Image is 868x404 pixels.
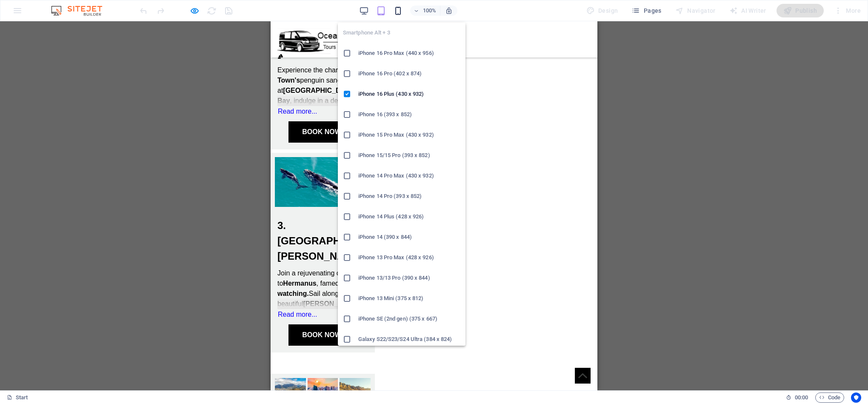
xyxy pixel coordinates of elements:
[31,107,73,114] strong: BOOK NOW!
[358,293,460,304] h6: iPhone 13 Mini (375 x 812)
[49,6,113,16] img: Editor Logo
[358,252,460,263] h6: iPhone 13 Pro Max (428 x 926)
[7,197,97,243] h3: 3. [GEOGRAPHIC_DATA][PERSON_NAME]
[801,394,802,401] span: :
[358,48,460,58] h6: iPhone 16 Pro Max (440 x 956)
[851,393,861,403] button: Usercentrics
[423,6,437,16] h6: 100%
[7,66,109,83] strong: Hout Bay
[358,171,460,181] h6: iPhone 14 Pro Max (430 x 932)
[358,109,460,120] h6: iPhone 16 (393 x 852)
[12,66,85,73] strong: [GEOGRAPHIC_DATA]
[358,273,460,283] h6: iPhone 13/13 Pro (390 x 844)
[358,191,460,201] h6: iPhone 14 Pro (393 x 852)
[358,89,460,99] h6: iPhone 16 Plus (430 x 932)
[18,303,86,324] a: BOOK NOW!
[795,393,808,403] span: 00 00
[7,44,97,85] p: Experience the charm of penguin sanctuary at via , indulge in a delightful journey filled with ex...
[18,100,86,121] a: BOOK NOW!
[819,393,840,403] span: Code
[7,85,47,96] a: Read more...
[358,69,460,79] h6: iPhone 16 Pro (402 x 874)
[31,310,73,317] strong: BOOK NOW!
[583,4,622,17] div: Design (Ctrl+Alt+Y)
[628,4,665,17] button: Pages
[7,258,97,276] strong: whale watching.
[358,334,460,344] h6: Galaxy S22/S23/S24 Ultra (384 x 824)
[7,288,47,299] a: Read more...
[7,393,28,403] a: Start
[410,6,440,16] button: 100%
[815,393,844,403] button: Code
[445,7,453,14] i: On resize automatically adjust zoom level to fit chosen device.
[358,130,460,140] h6: iPhone 15 Pro Max (430 x 932)
[7,279,97,296] strong: [PERSON_NAME] Drive coastline
[12,258,46,266] strong: Hermanus
[7,247,97,288] p: Join a rejuvenating cruise to , famed for Sail along the beautiful , passing charming towns like ...
[358,150,460,160] h6: iPhone 15/15 Pro (393 x 852)
[358,314,460,324] h6: iPhone SE (2nd gen) (375 x 667)
[7,7,100,33] img: OBLOGO12-1pFBT4hEYmaVaPgoZsy0XA.png
[7,45,97,63] strong: Cape Town's
[358,212,460,222] h6: iPhone 14 Plus (428 x 926)
[358,232,460,242] h6: iPhone 14 (390 x 844)
[631,6,661,15] span: Pages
